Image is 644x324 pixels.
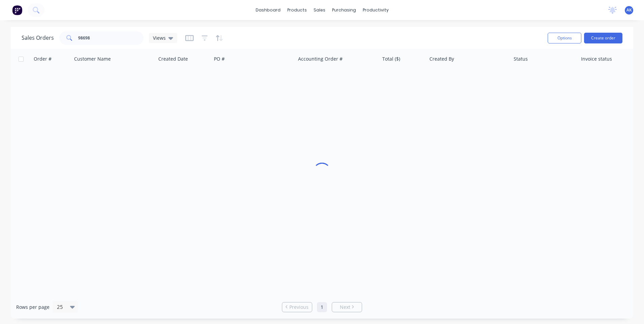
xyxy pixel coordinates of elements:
[298,56,343,62] div: Accounting Order #
[284,5,310,15] div: products
[153,34,166,41] span: Views
[22,35,54,41] h1: Sales Orders
[12,5,22,15] img: Factory
[310,5,329,15] div: sales
[548,33,581,43] button: Options
[16,304,50,311] span: Rows per page
[340,304,350,311] span: Next
[279,302,365,312] ul: Pagination
[429,56,454,62] div: Created By
[581,56,612,62] div: Invoice status
[214,56,225,62] div: PO #
[329,5,359,15] div: purchasing
[289,304,309,311] span: Previous
[74,56,111,62] div: Customer Name
[34,56,52,62] div: Order #
[332,304,362,311] a: Next page
[359,5,392,15] div: productivity
[78,31,144,45] input: Search...
[626,7,632,13] span: AK
[317,302,327,312] a: Page 1 is your current page
[252,5,284,15] a: dashboard
[382,56,400,62] div: Total ($)
[584,33,622,43] button: Create order
[282,304,312,311] a: Previous page
[514,56,528,62] div: Status
[158,56,188,62] div: Created Date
